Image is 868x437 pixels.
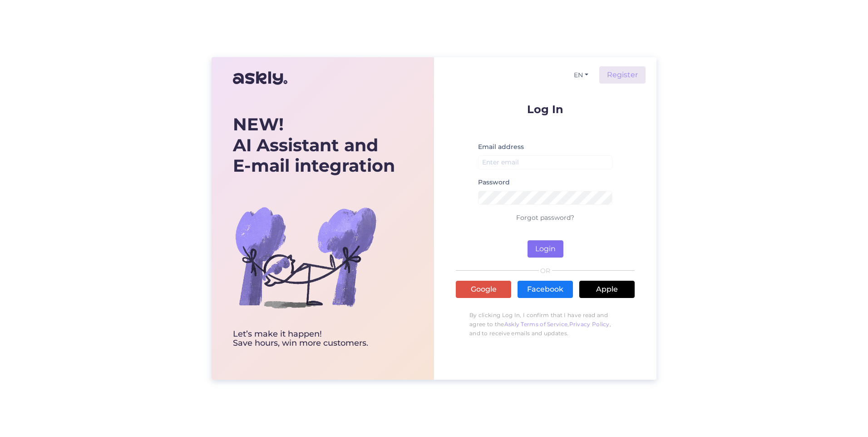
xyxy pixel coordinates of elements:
[233,114,395,176] div: AI Assistant and E-mail integration
[233,330,395,348] div: Let’s make it happen! Save hours, win more customers.
[528,240,563,258] button: Login
[478,178,510,187] label: Password
[233,114,284,135] b: NEW!
[570,69,592,82] button: EN
[579,281,635,298] a: Apple
[233,67,287,89] img: Askly
[569,321,610,328] a: Privacy Policy
[233,184,378,330] img: bg-askly
[456,104,635,115] p: Log In
[518,281,573,298] a: Facebook
[504,321,568,328] a: Askly Terms of Service
[478,142,524,152] label: Email address
[539,268,552,274] span: OR
[599,66,646,84] a: Register
[516,214,574,222] a: Forgot password?
[456,306,635,343] p: By clicking Log In, I confirm that I have read and agree to the , , and to receive emails and upd...
[456,281,511,298] a: Google
[478,155,612,169] input: Enter email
